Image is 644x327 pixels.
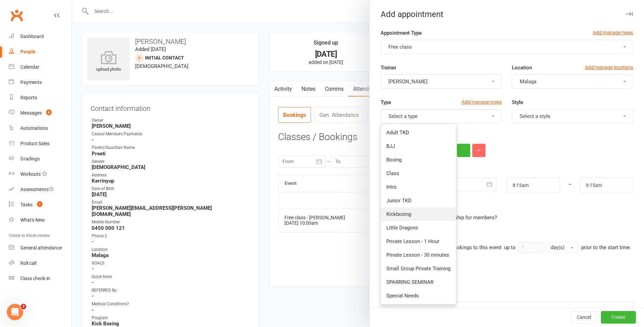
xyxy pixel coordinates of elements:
span: Small Group Private Training [386,265,450,272]
a: Add/manage types [461,98,502,106]
a: Class kiosk mode [9,271,72,286]
a: Class [381,167,456,180]
label: Trainer [381,64,396,72]
iframe: Intercom live chat [7,304,23,320]
label: Appointment Type [381,29,422,37]
span: 6 [46,109,52,115]
span: SPARRING SEMINAR [386,279,434,285]
span: Class [386,170,399,176]
span: [PERSON_NAME] [388,79,427,85]
span: Free class [388,44,412,50]
span: day(s) [551,244,565,251]
span: Private Lesson - 30 minutes [386,252,449,258]
span: Boxing [386,157,402,163]
a: SPARRING SEMINAR [381,275,456,289]
a: Product Sales [9,136,72,151]
span: Malaga [520,79,536,85]
div: Roll call [20,260,36,266]
div: Gradings [20,156,40,161]
button: Malaga [512,74,633,89]
span: Private Lesson - 1 Hour [386,238,439,244]
button: Create [601,311,636,324]
span: Kickboxing [386,211,411,217]
span: Little Dragons [386,225,418,231]
button: Free class [381,40,633,54]
button: [PERSON_NAME] [381,74,502,89]
div: Dashboard [20,34,44,39]
a: Intro [381,180,456,194]
a: Automations [9,121,72,136]
a: Kickboxing [381,207,456,221]
a: Add/manage types [593,29,633,36]
span: Adult TKD [386,130,409,136]
a: Assessments [9,182,72,197]
a: Workouts [9,167,72,182]
a: Special Needs [381,289,456,303]
div: Product Sales [20,141,50,146]
a: People [9,44,72,59]
button: Select a style [512,109,633,123]
span: Special Needs [386,293,419,299]
div: People [20,49,36,54]
button: day(s) [546,242,578,253]
span: Junior TKD [386,197,411,204]
div: Class check-in [20,276,50,281]
a: Private Lesson - 30 minutes [381,248,456,262]
div: Members can cancel bookings to this event [402,242,631,253]
div: Tasks [20,202,33,207]
a: Messages 6 [9,105,72,121]
a: Adult TKD [381,126,456,139]
div: up to [504,242,578,253]
a: What's New [9,212,72,228]
div: Reports [20,95,37,100]
a: Reports [9,90,72,105]
span: BJJ [386,143,395,149]
a: Payments [9,75,72,90]
button: Cancel [571,311,597,324]
a: Junior TKD [381,194,456,207]
input: Search and members and prospects [381,302,633,316]
div: General attendance [20,245,62,251]
div: Automations [20,125,48,131]
div: Calendar [20,64,39,70]
span: Select a type [388,113,418,119]
div: Add appointment [370,10,644,19]
div: Assessments [20,187,54,192]
div: What's New [20,217,45,223]
a: General attendance kiosk mode [9,240,72,256]
a: Clubworx [8,7,25,24]
a: Dashboard [9,29,72,44]
div: Messages [20,110,42,116]
a: Boxing [381,153,456,167]
a: BJJ [381,139,456,153]
a: Calendar [9,59,72,75]
label: Location [512,64,532,72]
label: Style [512,98,523,106]
a: Tasks 1 [9,197,72,212]
span: prior to the start time. [581,244,631,251]
div: Payments [20,80,42,85]
button: Select a type [381,109,502,123]
span: 3 [21,304,26,309]
a: Gradings [9,151,72,167]
a: Roll call [9,256,72,271]
a: Little Dragons [381,221,456,235]
span: 1 [37,201,42,207]
a: Private Lesson - 1 Hour [381,235,456,248]
label: Type [381,98,391,106]
span: Intro [386,184,397,190]
a: Add/manage locations [585,64,633,71]
a: Small Group Private Training [381,262,456,275]
div: – [559,177,581,193]
div: Workouts [20,171,41,177]
span: Select a style [520,113,550,119]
